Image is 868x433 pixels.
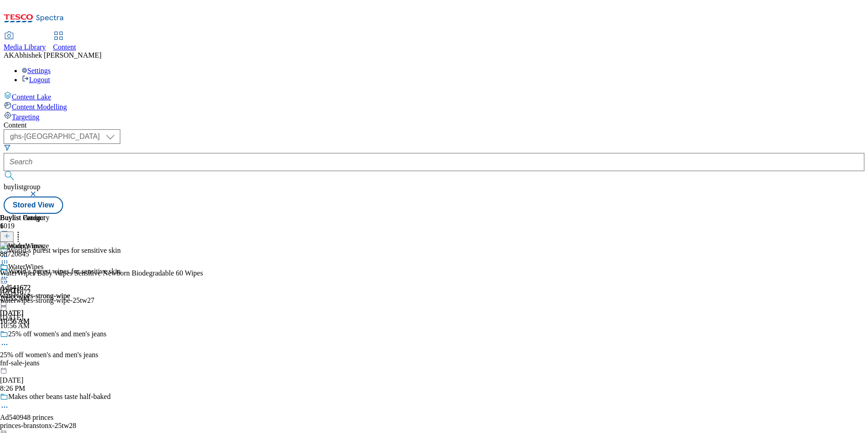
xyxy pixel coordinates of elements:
[4,153,864,171] input: Search
[12,113,39,121] span: Targeting
[53,32,76,51] a: Content
[8,330,107,338] div: 25% off women's and men's jeans
[22,67,51,74] a: Settings
[4,111,864,121] a: Targeting
[53,43,76,51] span: Content
[4,101,864,111] a: Content Modelling
[4,197,63,214] button: Stored View
[8,393,111,401] div: Makes other beans taste half-baked
[22,76,50,84] a: Logout
[4,183,40,191] span: buylistgroup
[4,51,14,59] span: AK
[4,91,864,101] a: Content Lake
[4,43,46,51] span: Media Library
[14,51,101,59] span: Abhishek [PERSON_NAME]
[4,121,864,129] div: Content
[4,32,46,51] a: Media Library
[4,144,11,151] svg: Search Filters
[12,103,67,111] span: Content Modelling
[12,93,51,101] span: Content Lake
